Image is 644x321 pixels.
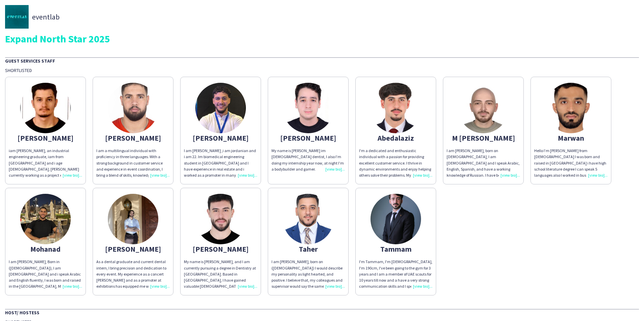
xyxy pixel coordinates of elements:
[184,135,257,141] div: [PERSON_NAME]
[359,148,432,178] div: I'm a dedicated and enthusiastic individual with a passion for providing excellent customer servi...
[534,135,608,141] div: Marwan
[9,148,82,178] div: iam [PERSON_NAME], an industrial engineering graduate, iam from [GEOGRAPHIC_DATA] and i age [DEMO...
[20,194,71,244] img: thumb-67a9956e7bcc9.jpeg
[96,246,170,252] div: [PERSON_NAME]
[5,309,639,316] div: Host/ Hostess
[96,259,170,289] div: As a dental graduate and current dental intern, I bring precision and dedication to every event. ...
[184,148,257,178] div: I am [PERSON_NAME] ,i am jordanian and i am 22. Im biomedical engineering student in [GEOGRAPHIC_...
[184,246,257,252] div: [PERSON_NAME]
[371,194,421,244] img: thumb-686c070a56e6c.jpg
[458,83,509,133] img: thumb-652100cf29958.jpeg
[5,57,639,64] div: Guest Services Staff
[447,135,520,141] div: M [PERSON_NAME]
[371,83,421,133] img: thumb-673c6f275a433.jpg
[32,14,60,20] span: eventlab
[5,34,639,44] div: Expand North Star 2025
[271,148,345,172] div: My name is [PERSON_NAME] im [DEMOGRAPHIC_DATA] dentist, I also I’m doing my internship year now, ...
[20,83,71,133] img: thumb-656895d3697b1.jpeg
[108,194,158,244] img: thumb-0dbda813-027f-4346-a3d0-b22b9d6c414b.jpg
[271,135,345,141] div: [PERSON_NAME]
[195,83,246,133] img: thumb-6899912dd857e.jpeg
[108,83,158,133] img: thumb-684bf61c15068.jpg
[283,83,333,133] img: thumb-6893680ebeea8.jpeg
[359,246,432,252] div: Tammam
[447,148,520,178] div: I am [PERSON_NAME], born on [DEMOGRAPHIC_DATA], I am [DEMOGRAPHIC_DATA] and I speak Arabic, Engli...
[184,259,257,289] div: My name is [PERSON_NAME], and I am currently pursuing a degree in Dentistry at [GEOGRAPHIC_DATA]....
[9,259,82,289] div: I am [PERSON_NAME], Born in ([DEMOGRAPHIC_DATA]), I am [DEMOGRAPHIC_DATA] and i speak Arabic and ...
[5,67,639,73] div: Shortlisted
[283,194,333,244] img: thumb-656b3bc90d622.jpeg
[271,259,345,289] div: I am [PERSON_NAME], born on ([DEMOGRAPHIC_DATA]) I would describe my personality as light hearted...
[96,135,170,141] div: [PERSON_NAME]
[5,5,29,29] img: thumb-676cfa27-c4f8-448c-90fc-bf4dc1a81b10.jpg
[9,135,82,141] div: [PERSON_NAME]
[359,259,432,289] div: I'm Tammam, I'm [DEMOGRAPHIC_DATA], I'm 190cm, I've been going to the gym for 3 years and I am a ...
[271,246,345,252] div: Taher
[359,135,432,141] div: Abedalaziz
[546,83,596,133] img: thumb-e7a8d266-6587-48c3-a3fd-1af5c5d4fd9d.jpg
[195,194,246,244] img: thumb-68655dc7e734c.jpeg
[96,148,170,178] div: I am a multilingual individual with proficiency in three languages. With a strong background in c...
[9,246,82,252] div: Mohanad
[534,148,608,178] div: Hello I’m [PERSON_NAME] from [DEMOGRAPHIC_DATA] I was born and raised in [GEOGRAPHIC_DATA] i have...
